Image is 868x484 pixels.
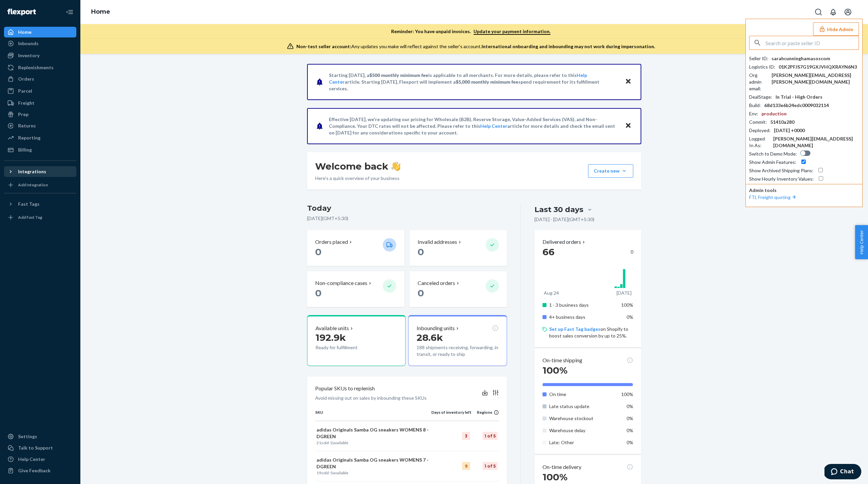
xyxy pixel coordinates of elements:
[329,72,619,92] p: Starting [DATE], a is applicable to all merchants. For more details, please refer to this article...
[18,122,36,129] div: Returns
[316,457,430,470] p: adidas Originals Samba OG sneakers WOMENS 7 - DGREEN
[417,324,455,332] p: Inbounding units
[315,160,401,172] h1: Welcome back
[307,315,406,366] button: Available units192.9kReady for fulfillment
[315,287,321,299] span: 0
[316,470,321,475] span: 19
[4,27,76,37] a: Home
[18,445,53,451] div: Talk to Support
[391,28,551,35] p: Reminder: You have unpaid invoices.
[549,302,615,308] p: 1 - 3 business days
[316,440,321,445] span: 21
[418,279,455,287] p: Canceled orders
[617,290,632,296] p: [DATE]
[18,88,32,94] div: Parcel
[749,55,768,62] div: Seller ID :
[4,454,76,465] a: Help Center
[408,315,507,366] button: Inbounding units28.6k188 shipments receiving, forwarding, in transit, or ready to ship
[18,29,31,35] div: Home
[749,194,797,200] a: FTL Freight quoting
[18,433,37,440] div: Settings
[480,123,507,129] a: Help Center
[410,230,507,266] button: Invalid addresses 0
[627,427,633,433] span: 0%
[18,111,28,118] div: Prep
[18,52,40,59] div: Inventory
[749,167,813,174] div: Show Archived Shipping Plans :
[549,403,615,410] p: Late status update
[86,2,116,22] ol: breadcrumbs
[4,212,76,223] a: Add Fast Tag
[307,271,404,307] button: Non-compliance cases 0
[826,5,840,19] button: Open notifications
[762,110,787,117] div: production
[621,302,633,308] span: 100%
[18,134,41,141] div: Reporting
[4,86,76,96] a: Parcel
[482,43,655,49] span: International onboarding and inbounding may not work during impersonation.
[749,64,775,70] div: Logistics ID :
[315,385,375,392] p: Popular SKUs to replenish
[549,427,615,434] p: Warehouse delay
[749,102,761,109] div: Build :
[315,344,377,351] p: Ready for fulfillment
[542,365,568,376] span: 100%
[18,201,40,207] div: Fast Tags
[91,8,110,15] a: Home
[315,409,431,421] th: SKU
[391,162,401,171] img: hand-wave emoji
[418,238,457,246] p: Invalid addresses
[315,332,346,343] span: 192.9k
[749,135,770,149] div: Logged In As :
[4,38,76,49] a: Inbounds
[534,204,583,215] div: Last 30 days
[779,64,857,70] div: 01K2PFJS7G19GXJVHQXRAYN6N3
[456,79,518,85] span: $5,000 monthly minimum fee
[4,50,76,61] a: Inventory
[307,230,404,266] button: Orders placed 0
[841,5,855,19] button: Open account menu
[483,432,498,440] div: 1 of 5
[542,238,586,246] button: Delivered orders
[7,9,36,15] img: Flexport logo
[544,290,559,296] p: Aug 24
[549,326,600,332] a: Set up Fast Tag badges
[4,180,76,190] a: Add Integration
[749,127,771,134] div: Deployed :
[4,443,76,453] button: Talk to Support
[18,168,46,175] div: Integrations
[462,432,470,440] div: 3
[549,439,615,446] p: Late: Other
[534,216,594,223] p: [DATE] - [DATE] ( GMT+5:30 )
[774,127,805,134] div: [DATE] +0000
[331,470,333,475] span: 5
[474,28,551,35] a: Update your payment information.
[627,314,633,320] span: 0%
[417,332,443,343] span: 28.6k
[4,109,76,120] a: Prep
[296,43,351,49] span: Non-test seller account:
[472,409,499,415] div: Regions
[315,246,321,258] span: 0
[18,147,32,153] div: Billing
[315,175,401,182] p: Here’s a quick overview of your business
[749,72,768,92] div: Org admin email :
[812,5,825,19] button: Open Search Box
[772,72,859,85] div: [PERSON_NAME][EMAIL_ADDRESS][PERSON_NAME][DOMAIN_NAME]
[772,55,830,62] div: sarahcunninghamasoscom
[329,116,619,136] p: Effective [DATE], we're updating our pricing for Wholesale (B2B), Reserve Storage, Value-Added Se...
[627,403,633,409] span: 0%
[624,121,633,131] button: Close
[462,462,470,470] div: 9
[855,225,868,259] button: Help Center
[773,135,859,149] div: [PERSON_NAME][EMAIL_ADDRESS][DOMAIN_NAME]
[18,76,34,82] div: Orders
[417,344,498,358] p: 188 shipments receiving, forwarding, in transit, or ready to ship
[315,279,367,287] p: Non-compliance cases
[4,74,76,84] a: Orders
[307,215,507,222] p: [DATE] ( GMT+5:30 )
[369,72,428,78] span: $500 monthly minimum fee
[749,159,796,166] div: Show Admin Features :
[4,144,76,155] a: Billing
